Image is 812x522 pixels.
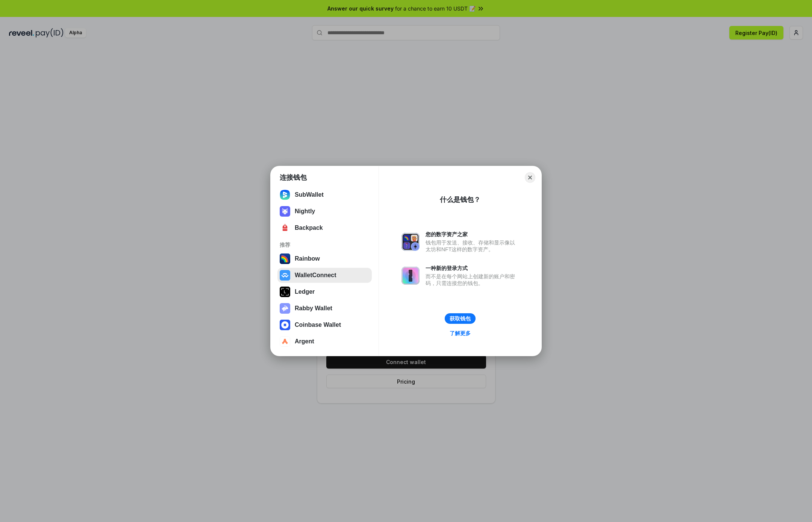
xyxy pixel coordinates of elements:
div: Coinbase Wallet [295,322,341,328]
img: svg+xml,%3Csvg%20xmlns%3D%22http%3A%2F%2Fwww.w3.org%2F2000%2Fsvg%22%20width%3D%2228%22%20height%3... [280,287,290,297]
button: Rainbow [277,251,372,266]
button: SubWallet [277,187,372,202]
div: 了解更多 [450,330,471,337]
div: 推荐 [280,241,370,248]
div: Backpack [295,225,323,231]
div: Rabby Wallet [295,305,332,312]
button: Backpack [277,220,372,235]
button: 获取钱包 [445,313,476,324]
img: svg+xml,%3Csvg%20xmlns%3D%22http%3A%2F%2Fwww.w3.org%2F2000%2Fsvg%22%20fill%3D%22none%22%20viewBox... [401,233,420,251]
button: Coinbase Wallet [277,317,372,332]
img: svg+xml,%3Csvg%20width%3D%2228%22%20height%3D%2228%22%20viewBox%3D%220%200%2028%2028%22%20fill%3D... [280,336,290,347]
div: 什么是钱包？ [440,195,480,204]
img: svg+xml,%3Csvg%20width%3D%2228%22%20height%3D%2228%22%20viewBox%3D%220%200%2028%2028%22%20fill%3D... [280,320,290,330]
a: 了解更多 [445,328,475,338]
h1: 连接钱包 [280,173,307,182]
div: Nightly [295,208,315,215]
div: 钱包用于发送、接收、存储和显示像以太坊和NFT这样的数字资产。 [426,239,519,253]
div: WalletConnect [295,272,336,279]
div: Rainbow [295,255,320,262]
img: svg+xml,%3Csvg%20width%3D%2228%22%20height%3D%2228%22%20viewBox%3D%220%200%2028%2028%22%20fill%3D... [280,270,290,281]
button: Ledger [277,284,372,299]
div: 获取钱包 [450,315,471,322]
div: 您的数字资产之家 [426,231,519,238]
div: 而不是在每个网站上创建新的账户和密码，只需连接您的钱包。 [426,273,519,287]
img: 4BxBxKvl5W07cAAAAASUVORK5CYII= [280,223,290,233]
button: Argent [277,334,372,349]
img: svg+xml,%3Csvg%20width%3D%22120%22%20height%3D%22120%22%20viewBox%3D%220%200%20120%20120%22%20fil... [280,253,290,264]
button: Close [525,172,535,183]
img: svg+xml,%3Csvg%20xmlns%3D%22http%3A%2F%2Fwww.w3.org%2F2000%2Fsvg%22%20fill%3D%22none%22%20viewBox... [280,303,290,314]
img: svg+xml;base64,PD94bWwgdmVyc2lvbj0iMS4wIiBlbmNvZGluZz0idXRmLTgiPz4NCjwhLS0gR2VuZXJhdG9yOiBBZG9iZS... [280,206,290,217]
button: Nightly [277,204,372,219]
button: WalletConnect [277,268,372,283]
img: svg+xml,%3Csvg%20xmlns%3D%22http%3A%2F%2Fwww.w3.org%2F2000%2Fsvg%22%20fill%3D%22none%22%20viewBox... [401,267,420,285]
img: svg+xml;base64,PHN2ZyB3aWR0aD0iMTYwIiBoZWlnaHQ9IjE2MCIgZmlsbD0ibm9uZSIgeG1sbnM9Imh0dHA6Ly93d3cudz... [280,190,290,200]
button: Rabby Wallet [277,301,372,316]
div: Ledger [295,288,315,295]
div: Argent [295,338,314,345]
div: SubWallet [295,191,324,198]
div: 一种新的登录方式 [426,265,519,272]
